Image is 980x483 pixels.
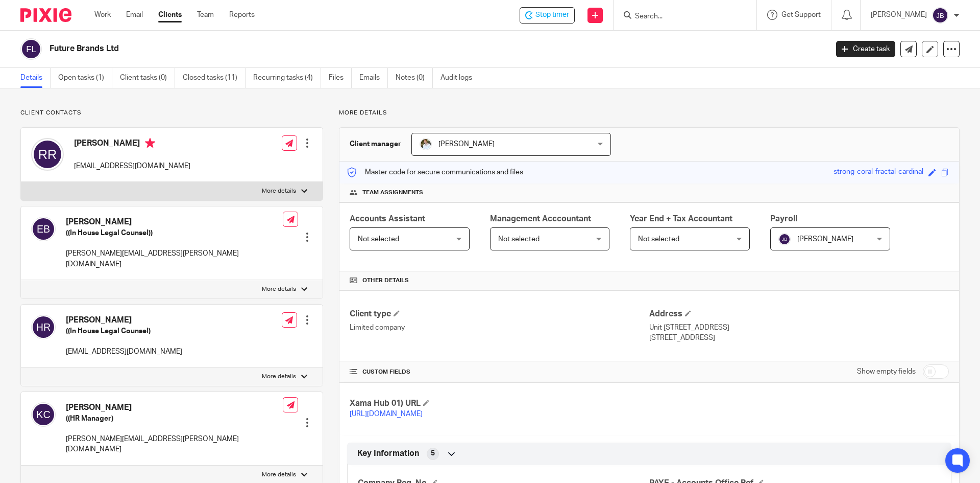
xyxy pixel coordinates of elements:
[262,373,296,381] p: More details
[836,41,895,57] a: Create task
[440,68,480,88] a: Audit logs
[183,68,246,88] a: Closed tasks (11)
[857,366,916,377] label: Show empty fields
[50,43,667,54] h2: Future Brands Ltd
[262,187,296,195] p: More details
[350,368,649,376] h4: CUSTOM FIELDS
[781,11,821,18] span: Get Support
[31,402,56,427] img: svg%3E
[490,215,591,223] span: Management Acccountant
[358,236,399,243] span: Not selected
[630,215,732,223] span: Year End + Tax Accountant
[431,448,435,458] span: 5
[31,315,56,339] img: svg%3E
[74,161,190,171] p: [EMAIL_ADDRESS][DOMAIN_NAME]
[797,236,853,243] span: [PERSON_NAME]
[66,315,182,326] h4: [PERSON_NAME]
[932,7,948,24] img: svg%3E
[359,68,388,88] a: Emails
[66,248,283,269] p: [PERSON_NAME][EMAIL_ADDRESS][PERSON_NAME][DOMAIN_NAME]
[649,333,949,343] p: [STREET_ADDRESS]
[262,471,296,479] p: More details
[770,215,797,223] span: Payroll
[871,10,927,20] p: [PERSON_NAME]
[20,109,323,117] p: Client contacts
[339,109,960,117] p: More details
[229,10,255,20] a: Reports
[649,323,949,333] p: Unit [STREET_ADDRESS]
[396,68,433,88] a: Notes (0)
[58,68,112,88] a: Open tasks (1)
[350,215,425,223] span: Accounts Assistant
[74,138,190,151] h4: [PERSON_NAME]
[66,413,283,424] h5: ((HR Manager)
[20,68,51,88] a: Details
[66,347,182,357] p: [EMAIL_ADDRESS][DOMAIN_NAME]
[350,139,401,149] h3: Client manager
[262,285,296,293] p: More details
[126,10,143,20] a: Email
[347,167,523,177] p: Master code for secure communications and files
[66,434,283,455] p: [PERSON_NAME][EMAIL_ADDRESS][PERSON_NAME][DOMAIN_NAME]
[535,10,569,20] span: Stop timer
[197,10,214,20] a: Team
[66,217,283,227] h4: [PERSON_NAME]
[362,189,423,197] span: Team assignments
[31,138,64,171] img: svg%3E
[350,309,649,319] h4: Client type
[438,141,495,148] span: [PERSON_NAME]
[66,326,182,336] h5: ((In House Legal Counsel)
[253,68,321,88] a: Recurring tasks (4)
[66,402,283,413] h4: [PERSON_NAME]
[145,138,155,148] i: Primary
[634,12,726,21] input: Search
[834,167,923,178] div: strong-coral-fractal-cardinal
[20,38,42,60] img: svg%3E
[498,236,540,243] span: Not selected
[158,10,182,20] a: Clients
[350,398,649,409] h4: Xama Hub 01) URL
[20,8,71,22] img: Pixie
[649,309,949,319] h4: Address
[329,68,352,88] a: Files
[66,228,283,238] h5: ((In House Legal Counsel))
[350,410,423,418] a: [URL][DOMAIN_NAME]
[120,68,175,88] a: Client tasks (0)
[357,448,419,459] span: Key Information
[94,10,111,20] a: Work
[350,323,649,333] p: Limited company
[520,7,575,24] div: Future Brands Ltd
[362,277,409,285] span: Other details
[31,217,56,241] img: svg%3E
[778,233,791,245] img: svg%3E
[420,138,432,150] img: sarah-royle.jpg
[638,236,679,243] span: Not selected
